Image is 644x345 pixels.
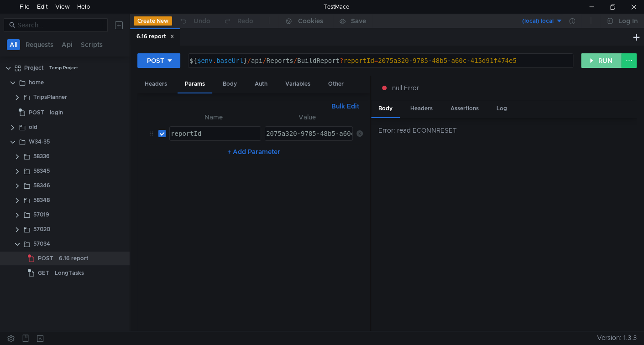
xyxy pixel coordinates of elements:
[172,14,217,28] button: Undo
[147,56,164,66] div: POST
[59,39,75,50] button: Api
[215,76,244,93] div: Body
[134,16,172,26] button: Create New
[618,15,638,26] div: Log In
[29,76,44,89] div: home
[403,100,440,117] div: Headers
[489,100,514,117] div: Log
[33,179,50,192] div: 58346
[33,237,50,251] div: 57034
[522,17,554,26] div: (local) local
[443,100,486,117] div: Assertions
[328,101,363,112] button: Bulk Edit
[29,135,50,149] div: W34-35
[29,106,44,119] span: POST
[7,39,20,50] button: All
[194,15,210,26] div: Undo
[378,125,637,135] div: Error: read ECONNRESET
[33,164,50,178] div: 58345
[55,266,84,280] div: LongTasks
[237,15,253,26] div: Redo
[33,208,49,221] div: 57019
[78,39,105,50] button: Scripts
[278,76,318,93] div: Variables
[371,100,400,118] div: Body
[38,252,53,265] span: POST
[166,112,261,123] th: Name
[17,20,102,30] input: Search...
[321,76,351,93] div: Other
[33,149,50,163] div: 58336
[499,14,563,28] button: (local) local
[29,120,37,134] div: old
[33,193,50,207] div: 58348
[24,61,44,75] div: Project
[23,39,56,50] button: Requests
[137,76,174,93] div: Headers
[581,53,622,68] button: RUN
[597,331,637,345] span: Version: 1.3.3
[392,83,419,93] span: null Error
[33,222,50,236] div: 57020
[224,146,284,157] button: + Add Parameter
[38,266,49,280] span: GET
[33,90,67,104] div: TripsPlanner
[217,14,260,28] button: Redo
[136,32,174,41] div: 6.16 report
[49,61,78,75] div: Temp Project
[50,106,63,119] div: login
[298,15,323,26] div: Cookies
[261,112,353,123] th: Value
[178,76,212,93] div: Params
[59,252,89,265] div: 6.16 report
[137,53,180,68] button: POST
[247,76,275,93] div: Auth
[351,18,366,24] div: Save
